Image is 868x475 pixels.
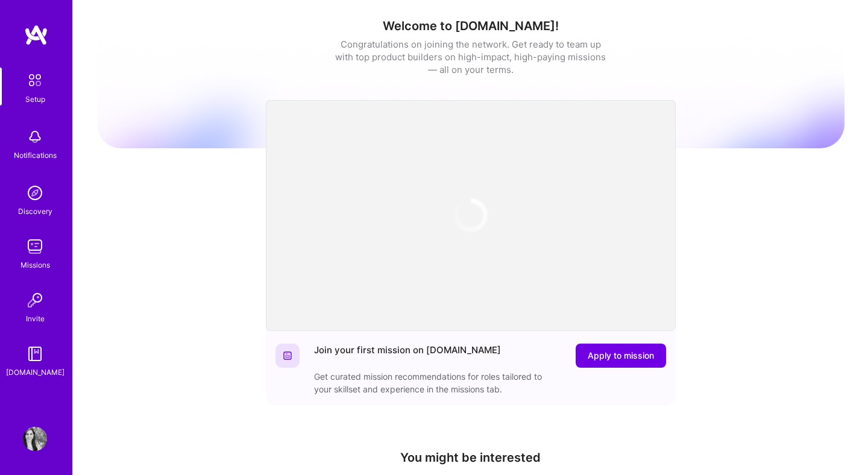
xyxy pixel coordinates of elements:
img: logo [24,24,48,46]
img: User Avatar [23,427,47,451]
a: User Avatar [20,427,50,451]
div: [DOMAIN_NAME] [6,366,64,379]
img: teamwork [23,234,47,259]
div: Invite [26,312,45,325]
img: loading [446,190,495,240]
img: guide book [23,342,47,366]
h4: You might be interested [266,450,676,465]
img: setup [22,68,48,93]
img: Invite [23,288,47,312]
div: Discovery [18,205,52,218]
div: Congratulations on joining the network. Get ready to team up with top product builders on high-im... [335,38,606,76]
img: bell [23,125,47,149]
iframe: video [266,100,676,331]
img: discovery [23,181,47,205]
span: Apply to mission [588,350,654,362]
div: Setup [25,93,45,105]
div: Get curated mission recommendations for roles tailored to your skillset and experience in the mis... [314,370,555,395]
div: Missions [20,259,50,271]
img: Website [283,351,292,360]
h1: Welcome to [DOMAIN_NAME]! [97,19,844,33]
div: Join your first mission on [DOMAIN_NAME] [314,344,501,368]
button: Apply to mission [576,344,666,368]
div: Notifications [14,149,57,162]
